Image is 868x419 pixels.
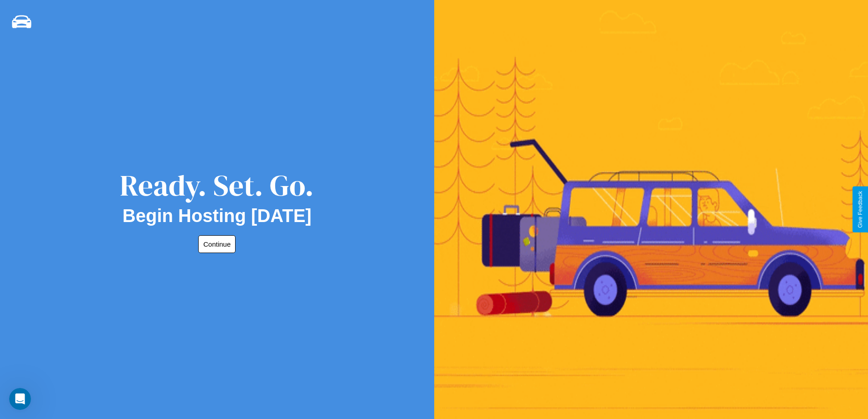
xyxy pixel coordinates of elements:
iframe: Intercom live chat [9,388,31,410]
h2: Begin Hosting [DATE] [123,206,312,226]
div: Give Feedback [857,191,863,228]
button: Continue [198,235,236,253]
div: Ready. Set. Go. [120,165,314,206]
